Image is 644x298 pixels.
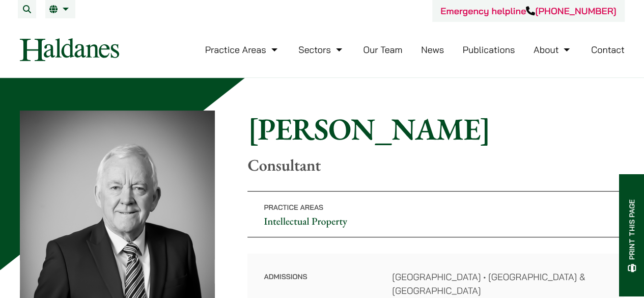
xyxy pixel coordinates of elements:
[440,5,616,17] a: Emergency helpline[PHONE_NUMBER]
[20,38,119,61] img: Logo of Haldanes
[534,44,572,56] a: About
[264,203,323,212] span: Practice Areas
[392,270,608,297] dd: [GEOGRAPHIC_DATA] • [GEOGRAPHIC_DATA] & [GEOGRAPHIC_DATA]
[421,44,444,56] a: News
[49,5,71,13] a: EN
[264,214,347,228] a: Intellectual Property
[205,44,280,56] a: Practice Areas
[298,44,344,56] a: Sectors
[363,44,402,56] a: Our Team
[247,155,624,175] p: Consultant
[463,44,515,56] a: Publications
[591,44,625,56] a: Contact
[247,111,624,147] h1: [PERSON_NAME]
